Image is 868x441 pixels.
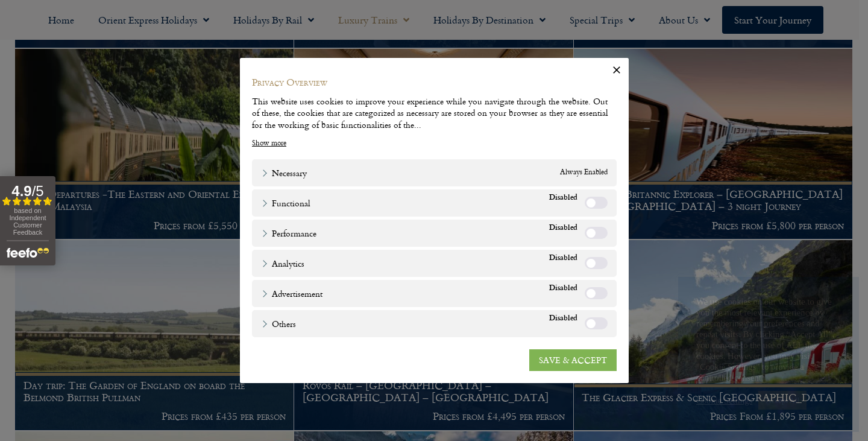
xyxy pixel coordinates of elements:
[261,257,304,270] a: Analytics
[252,95,617,130] div: This website uses cookies to improve your experience while you navigate through the website. Out ...
[261,287,322,300] a: Advertisement
[529,349,617,371] a: SAVE & ACCEPT
[261,317,296,330] a: Others
[261,167,307,179] a: Necessary
[261,227,316,240] a: Performance
[252,76,617,89] h4: Privacy Overview
[261,197,310,209] a: Functional
[560,167,608,179] span: Always Enabled
[252,138,286,148] a: Show more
